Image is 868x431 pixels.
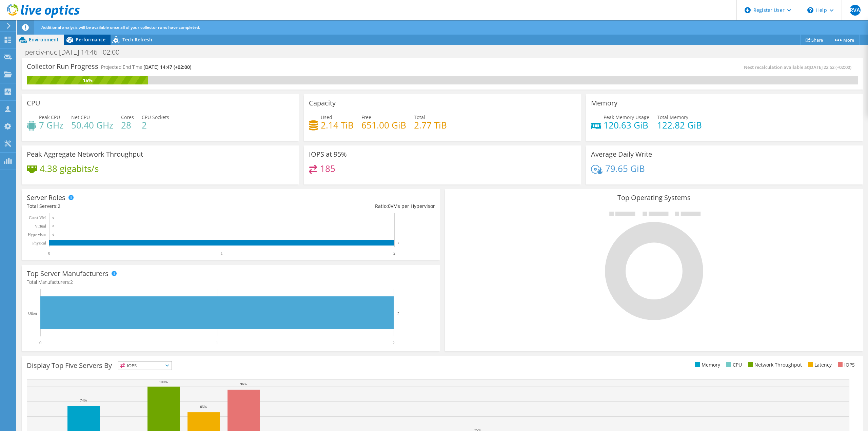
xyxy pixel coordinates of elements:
text: 100% [159,380,168,384]
h4: 651.00 GiB [361,121,406,129]
text: 2 [393,251,395,256]
span: Peak CPU [39,114,60,120]
svg: \n [807,7,813,13]
span: Performance [76,36,105,43]
span: 2 [58,203,60,209]
div: Total Servers: [27,202,231,210]
h3: IOPS at 95% [309,151,347,158]
span: CPU Sockets [142,114,169,120]
text: 0 [53,233,54,236]
text: Other [28,311,37,316]
span: Additional analysis will be available once all of your collector runs have completed. [41,24,200,30]
h3: Capacity [309,99,336,107]
h4: Projected End Time: [101,63,191,71]
text: 1 [216,340,218,345]
h3: Peak Aggregate Network Throughput [27,151,143,158]
span: 2 [70,279,73,285]
h4: 7 GHz [39,121,63,129]
span: Next recalculation available at [744,64,855,70]
a: More [828,35,860,45]
text: 0 [39,340,41,345]
span: Peak Memory Usage [604,114,649,120]
h4: 2 [142,121,169,129]
text: Physical [32,241,46,246]
h4: 79.65 GiB [605,165,645,172]
h4: 185 [320,165,335,172]
text: 0 [48,251,50,256]
span: IOPS [118,361,172,370]
h4: 50.40 GHz [71,121,113,129]
text: 74% [80,398,87,402]
h3: Top Server Manufacturers [27,270,108,277]
span: Cores [121,114,134,120]
li: Latency [806,361,832,369]
h4: 4.38 gigabits/s [40,165,99,172]
li: Memory [693,361,720,369]
div: Ratio: VMs per Hypervisor [231,202,435,210]
li: Network Throughput [746,361,802,369]
span: 0 [388,203,391,209]
h3: Memory [591,99,617,107]
span: Total Memory [657,114,688,120]
h3: Top Operating Systems [450,194,858,201]
text: Hypervisor [28,232,46,237]
span: RVA [850,5,861,16]
text: 96% [240,382,247,386]
li: IOPS [836,361,855,369]
text: 0 [53,224,54,228]
a: Share [800,35,828,45]
span: [DATE] 22:52 (+02:00) [809,64,851,70]
h4: 122.82 GiB [657,121,702,129]
span: Total [414,114,425,120]
text: 1 [221,251,223,256]
h3: CPU [27,99,40,107]
h4: 2.77 TiB [414,121,447,129]
h3: Average Daily Write [591,151,652,158]
span: Tech Refresh [122,36,152,43]
text: 0 [53,216,54,219]
span: Environment [29,36,59,43]
span: Free [361,114,371,120]
span: Used [321,114,332,120]
text: Guest VM [29,215,46,220]
text: 2 [393,340,395,345]
h4: 120.63 GiB [604,121,649,129]
span: [DATE] 14:47 (+02:00) [143,64,191,70]
h3: Server Roles [27,194,65,201]
text: 2 [397,311,399,315]
h1: perciv-nuc [DATE] 14:46 +02:00 [22,48,130,56]
text: 65% [200,405,207,409]
text: Virtual [35,224,46,229]
li: CPU [725,361,742,369]
h4: 28 [121,121,134,129]
h4: Total Manufacturers: [27,278,435,286]
h4: 2.14 TiB [321,121,354,129]
div: 15% [27,77,148,84]
span: Net CPU [71,114,90,120]
text: 2 [398,241,399,245]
